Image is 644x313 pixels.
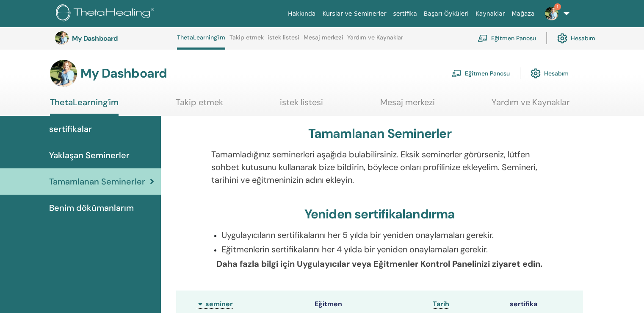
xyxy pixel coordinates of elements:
h3: My Dashboard [80,66,167,81]
img: chalkboard-teacher.svg [451,70,462,77]
a: sertifika [390,6,420,22]
span: Tarih [433,299,449,308]
a: Eğitmen Panosu [451,64,510,83]
a: Eğitmen Panosu [478,29,536,48]
img: cog.svg [557,31,567,45]
img: default.jpg [545,7,558,20]
a: Yardım ve Kaynaklar [492,97,569,114]
img: chalkboard-teacher.svg [478,34,488,42]
a: Hakkında [285,6,319,22]
a: Kaynaklar [472,6,509,22]
a: Tarih [433,299,449,309]
a: Hesabım [531,64,569,83]
img: logo.png [56,4,157,23]
h3: My Dashboard [72,34,157,42]
a: Mesaj merkezi [380,97,435,114]
a: Takip etmek [229,34,264,48]
a: Mesaj merkezi [304,34,343,48]
img: default.jpg [55,31,69,45]
h3: Tamamlanan Seminerler [308,126,451,141]
a: Mağaza [508,6,538,22]
span: Benim dökümanlarım [49,201,134,214]
h3: Yeniden sertifikalandırma [304,207,455,222]
span: 1 [554,3,561,10]
a: Başarı Öyküleri [420,6,472,22]
span: Yaklaşan Seminerler [49,149,130,162]
a: Yardım ve Kaynaklar [347,34,403,48]
b: Daha fazla bilgi için Uygulayıcılar veya Eğitmenler Kontrol Panelinizi ziyaret edin. [216,258,542,269]
p: Uygulayıcıların sertifikalarını her 5 yılda bir yeniden onaylamaları gerekir. [221,229,548,241]
a: ThetaLearning'im [50,97,119,116]
img: default.jpg [50,60,77,87]
a: istek listesi [268,34,299,48]
a: Takip etmek [176,97,223,114]
span: Tamamlanan Seminerler [49,175,145,188]
img: cog.svg [531,66,541,81]
a: Kurslar ve Seminerler [319,6,390,22]
p: Tamamladığınız seminerleri aşağıda bulabilirsiniz. Eksik seminerler görürseniz, lütfen sohbet kut... [211,148,548,186]
a: istek listesi [280,97,323,114]
a: ThetaLearning'im [177,34,225,50]
p: Eğitmenlerin sertifikalarını her 4 yılda bir yeniden onaylamaları gerekir. [221,243,548,256]
a: Hesabım [557,29,595,48]
span: sertifikalar [49,123,92,135]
